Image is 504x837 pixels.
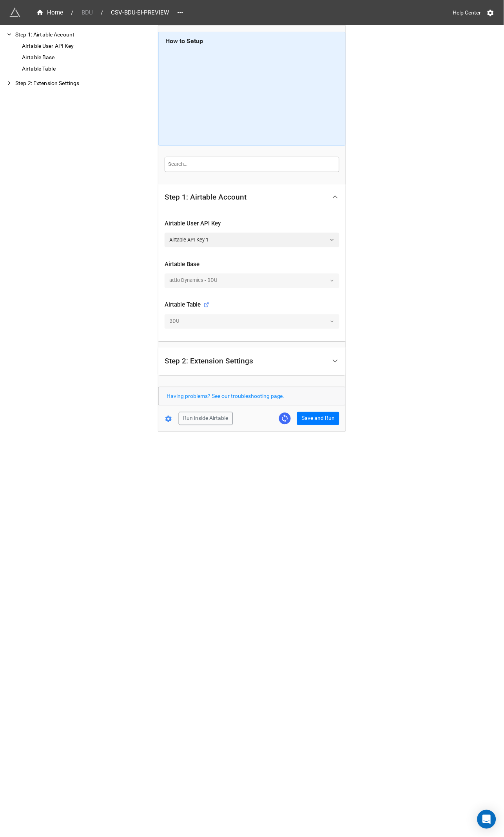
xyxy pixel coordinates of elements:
[20,53,125,62] div: Airtable Base
[165,219,339,229] div: Airtable User API Key
[165,233,339,247] a: Airtable API Key 1
[158,185,346,210] div: Step 1: Airtable Account
[179,412,233,425] button: Run inside Airtable
[166,37,203,45] b: How to Setup
[36,8,63,17] div: Home
[448,5,487,20] a: Help Center
[167,393,285,399] a: Having problems? See our troubleshooting page.
[71,9,74,17] li: /
[14,79,125,87] div: Step 2: Extension Settings
[165,157,339,172] input: Search...
[14,31,125,39] div: Step 1: Airtable Account
[165,193,247,201] div: Step 1: Airtable Account
[106,8,174,17] span: CSV-BDU-EI-PREVIEW
[20,42,125,50] div: Airtable User API Key
[31,8,174,17] nav: breadcrumb
[477,810,496,829] div: Open Intercom Messenger
[166,49,339,139] iframe: How to Automatically Export CSVs for Airtable Views
[9,7,20,18] img: miniextensions-icon.73ae0678.png
[158,210,346,341] div: Step 1: Airtable Account
[165,260,339,269] div: Airtable Base
[77,8,98,17] span: BDU
[165,301,209,310] div: Airtable Table
[158,348,346,376] div: Step 2: Extension Settings
[297,412,339,425] button: Save and Run
[20,65,125,73] div: Airtable Table
[31,8,68,17] a: Home
[165,358,253,365] div: Step 2: Extension Settings
[101,9,103,17] li: /
[77,8,98,17] a: BDU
